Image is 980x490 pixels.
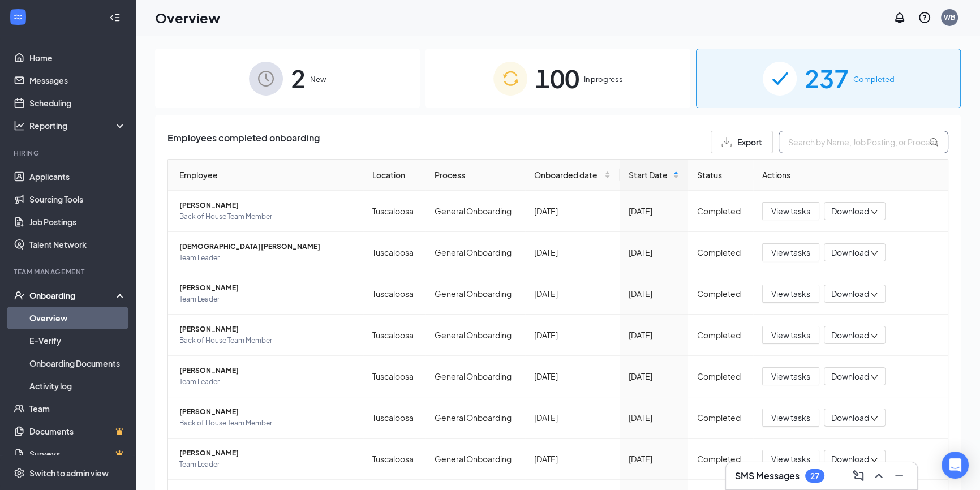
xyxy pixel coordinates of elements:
td: Tuscaloosa [363,356,425,397]
div: Completed [697,453,743,465]
span: down [870,250,878,257]
button: View tasks [762,450,819,468]
span: Start Date [629,169,671,181]
button: ComposeMessage [849,467,867,485]
a: Team [29,397,126,420]
span: down [870,291,878,299]
div: Open Intercom Messenger [942,452,969,479]
div: Hiring [14,148,124,158]
span: Back of House Team Member [179,211,354,222]
a: E-Verify [29,329,126,352]
button: View tasks [762,326,819,344]
th: Status [688,160,753,191]
svg: Collapse [109,12,121,23]
button: Export [711,131,773,153]
div: Team Management [14,267,124,277]
div: [DATE] [629,370,680,382]
span: 100 [535,59,579,98]
span: [PERSON_NAME] [179,406,354,418]
svg: Settings [14,467,25,479]
span: [PERSON_NAME] [179,448,354,459]
span: 2 [291,59,306,98]
a: Talent Network [29,233,126,256]
td: General Onboarding [425,356,525,397]
a: Messages [29,69,126,92]
span: Download [831,205,869,217]
button: View tasks [762,367,819,385]
th: Onboarded date [525,160,620,191]
span: Export [737,138,762,146]
button: View tasks [762,409,819,427]
a: Job Postings [29,210,126,233]
span: View tasks [771,329,810,341]
h3: SMS Messages [735,470,800,482]
div: [DATE] [629,246,680,259]
span: View tasks [771,370,810,382]
h1: Overview [155,8,220,27]
span: Team Leader [179,252,354,264]
th: Location [363,160,425,191]
input: Search by Name, Job Posting, or Process [779,131,948,153]
span: [PERSON_NAME] [179,200,354,211]
svg: Notifications [893,11,906,24]
div: [DATE] [629,453,680,465]
div: [DATE] [534,205,611,217]
span: Back of House Team Member [179,418,354,429]
span: Download [831,371,869,382]
span: Completed [853,74,895,85]
svg: Minimize [892,469,906,483]
td: Tuscaloosa [363,315,425,356]
span: down [870,456,878,464]
span: Download [831,247,869,259]
span: Download [831,329,869,341]
div: [DATE] [629,329,680,341]
td: General Onboarding [425,397,525,439]
td: General Onboarding [425,273,525,315]
a: DocumentsCrown [29,420,126,442]
div: Completed [697,329,743,341]
span: Download [831,412,869,424]
td: General Onboarding [425,232,525,273]
a: Scheduling [29,92,126,114]
a: Activity log [29,375,126,397]
div: [DATE] [534,453,611,465]
span: In progress [584,74,623,85]
span: New [310,74,326,85]
td: Tuscaloosa [363,232,425,273]
div: Onboarding [29,290,117,301]
span: down [870,415,878,423]
span: Team Leader [179,294,354,305]
a: Sourcing Tools [29,188,126,210]
button: Minimize [890,467,908,485]
th: Employee [168,160,363,191]
div: [DATE] [629,411,680,424]
span: [PERSON_NAME] [179,365,354,376]
div: 27 [810,471,819,481]
td: General Onboarding [425,191,525,232]
span: Back of House Team Member [179,335,354,346]
div: Completed [697,205,743,217]
div: Completed [697,370,743,382]
div: [DATE] [534,411,611,424]
div: [DATE] [629,287,680,300]
button: ChevronUp [870,467,888,485]
span: down [870,332,878,340]
span: Team Leader [179,376,354,388]
button: View tasks [762,243,819,261]
td: Tuscaloosa [363,439,425,480]
a: Home [29,46,126,69]
div: WB [944,12,955,22]
span: View tasks [771,411,810,424]
div: [DATE] [629,205,680,217]
th: Actions [753,160,948,191]
button: View tasks [762,202,819,220]
span: down [870,208,878,216]
div: Switch to admin view [29,467,109,479]
a: Onboarding Documents [29,352,126,375]
div: [DATE] [534,246,611,259]
span: View tasks [771,453,810,465]
div: Completed [697,287,743,300]
td: Tuscaloosa [363,273,425,315]
div: [DATE] [534,370,611,382]
span: Team Leader [179,459,354,470]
